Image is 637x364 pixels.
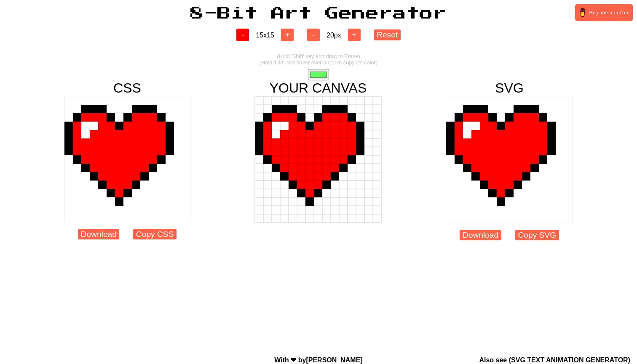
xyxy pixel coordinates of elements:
[460,230,501,240] button: Download
[348,29,361,41] button: +
[327,32,341,39] span: 20 px
[495,80,524,96] span: SVG
[291,356,296,364] span: love
[78,229,119,239] button: Download
[374,29,401,40] button: Reset
[133,229,176,239] button: Copy CSS
[511,356,628,364] a: SVG TEXT ANIMATION GENERATOR
[589,8,629,17] span: Buy me a coffee
[515,230,559,240] button: Copy SVG
[281,29,294,41] button: +
[578,8,587,17] img: Buy me a coffee
[260,53,377,66] span: (Hold 'Shift' key and drag to Erase) (Hold 'Ctrl' and hover over a cell to copy it's color)
[270,80,367,96] span: YOUR CANVAS
[306,356,362,364] a: [PERSON_NAME]
[236,29,249,41] button: -
[113,80,141,96] span: CSS
[575,4,633,21] a: Buy me a coffee
[479,356,630,364] span: Also see ( )
[307,29,320,41] button: -
[256,32,274,39] span: 15 x 15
